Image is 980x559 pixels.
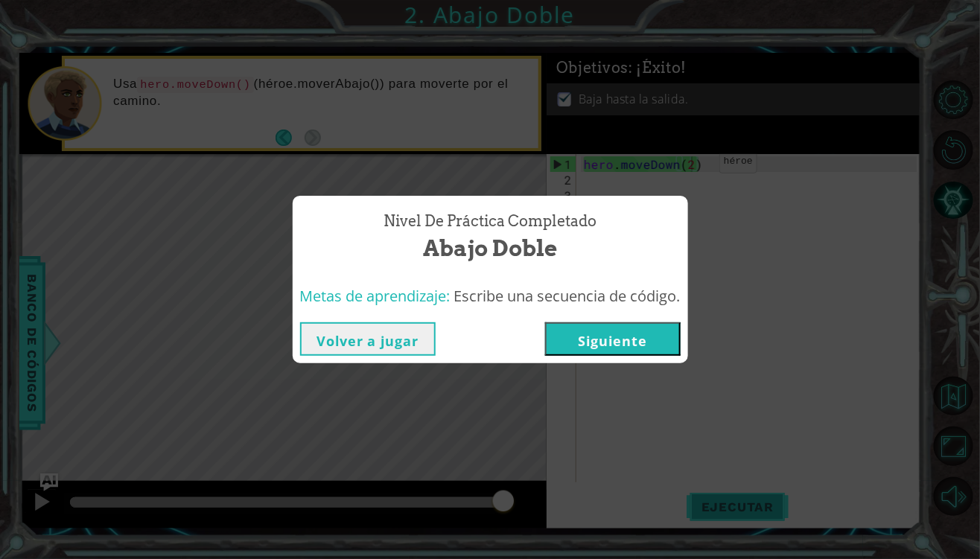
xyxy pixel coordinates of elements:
span: Abajo Doble [423,232,557,264]
span: Metas de aprendizaje: [300,286,451,306]
button: Volver a jugar [300,322,436,356]
button: Siguiente [545,322,681,356]
span: Nivel de práctica Completado [384,211,596,232]
span: Escribe una secuencia de código. [454,286,681,306]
